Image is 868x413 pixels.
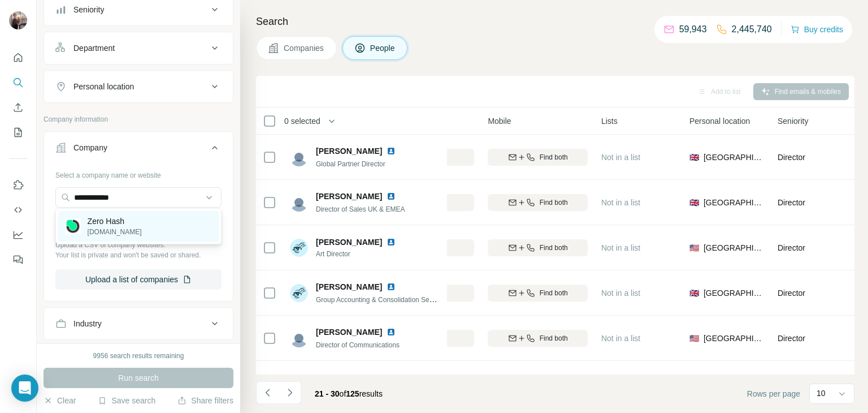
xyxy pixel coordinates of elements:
[55,240,222,250] p: Upload a CSV of company websites.
[55,269,222,290] button: Upload a list of companies
[44,114,233,124] p: Company information
[73,42,115,54] div: Department
[540,288,568,298] span: Find both
[316,205,405,213] span: Director of Sales UK & EMEA
[340,389,346,398] span: of
[9,122,27,143] button: My lists
[279,381,301,404] button: Navigate to next page
[44,35,233,62] button: Department
[9,249,27,270] button: Feedback
[9,72,27,93] button: Search
[488,285,588,302] button: Find both
[9,48,27,68] button: Quick start
[316,160,385,168] span: Global Partner Director
[93,351,184,361] div: 9956 search results remaining
[9,175,27,195] button: Use Surfe on LinkedIn
[290,193,308,212] img: Avatar
[316,295,466,304] span: Group Accounting & Consolidation Senior Director
[9,97,27,118] button: Enrich CSV
[256,14,854,29] h4: Search
[316,236,382,248] span: [PERSON_NAME]
[540,152,568,162] span: Find both
[704,242,764,253] span: [GEOGRAPHIC_DATA]
[256,381,279,404] button: Navigate to previous page
[290,375,308,393] img: Avatar
[73,4,104,15] div: Seniority
[601,289,640,298] span: Not in a list
[601,153,640,162] span: Not in a list
[488,330,588,347] button: Find both
[778,198,805,207] span: Director
[488,194,588,211] button: Find both
[689,333,699,344] span: 🇺🇸
[601,198,640,207] span: Not in a list
[387,238,396,247] img: LinkedIn logo
[540,197,568,208] span: Find both
[55,250,222,260] p: Your list is private and won't be saved or shared.
[316,341,400,349] span: Director of Communications
[284,42,325,54] span: Companies
[679,23,707,36] p: 59,943
[11,375,38,402] div: Open Intercom Messenger
[689,152,699,163] span: 🇬🇧
[488,239,588,256] button: Find both
[601,334,640,343] span: Not in a list
[540,243,568,253] span: Find both
[778,115,808,127] span: Seniority
[315,389,340,398] span: 21 - 30
[387,328,396,337] img: LinkedIn logo
[9,200,27,220] button: Use Surfe API
[346,389,359,398] span: 125
[316,191,382,202] span: [PERSON_NAME]
[704,287,764,299] span: [GEOGRAPHIC_DATA]
[689,242,699,253] span: 🇺🇸
[540,333,568,343] span: Find both
[488,149,588,166] button: Find both
[44,134,233,166] button: Company
[732,23,772,36] p: 2,445,740
[73,81,134,92] div: Personal location
[689,287,699,299] span: 🇬🇧
[44,395,76,406] button: Clear
[315,389,383,398] span: results
[316,281,382,292] span: [PERSON_NAME]
[704,152,764,163] span: [GEOGRAPHIC_DATA]
[88,227,142,237] p: [DOMAIN_NAME]
[177,395,233,406] button: Share filters
[98,395,155,406] button: Save search
[387,192,396,201] img: LinkedIn logo
[387,373,396,382] img: LinkedIn logo
[747,388,800,399] span: Rows per page
[488,115,511,127] span: Mobile
[817,388,826,399] p: 10
[689,115,750,127] span: Personal location
[387,147,396,156] img: LinkedIn logo
[44,310,233,337] button: Industry
[704,197,764,208] span: [GEOGRAPHIC_DATA]
[44,73,233,100] button: Personal location
[601,115,618,127] span: Lists
[370,42,396,54] span: People
[601,243,640,252] span: Not in a list
[689,197,699,208] span: 🇬🇧
[316,249,409,259] span: Art Director
[290,329,308,347] img: Avatar
[65,218,81,234] img: Zero Hash
[778,334,805,343] span: Director
[284,115,320,127] span: 0 selected
[73,142,107,153] div: Company
[55,166,222,180] div: Select a company name or website
[778,153,805,162] span: Director
[316,326,382,338] span: [PERSON_NAME]
[316,145,382,157] span: [PERSON_NAME]
[290,284,308,302] img: Avatar
[704,333,764,344] span: [GEOGRAPHIC_DATA]
[290,148,308,166] img: Avatar
[9,225,27,245] button: Dashboard
[778,243,805,252] span: Director
[88,216,142,227] p: Zero Hash
[290,239,308,257] img: Avatar
[791,21,843,37] button: Buy credits
[73,318,102,329] div: Industry
[778,289,805,298] span: Director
